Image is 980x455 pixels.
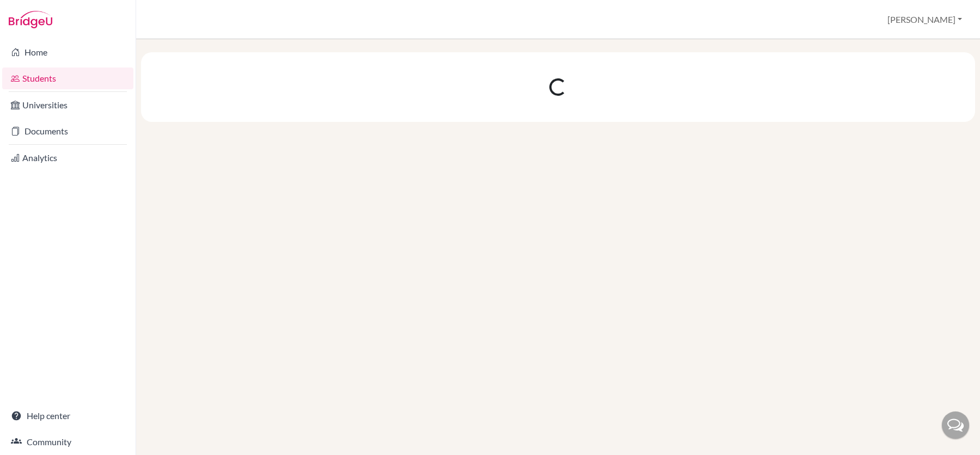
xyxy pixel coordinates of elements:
[2,120,133,142] a: Documents
[2,67,133,89] a: Students
[2,147,133,169] a: Analytics
[2,405,133,427] a: Help center
[2,431,133,453] a: Community
[883,9,967,30] button: [PERSON_NAME]
[2,94,133,116] a: Universities
[2,41,133,63] a: Home
[25,8,47,17] span: Help
[9,11,52,28] img: Bridge-U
